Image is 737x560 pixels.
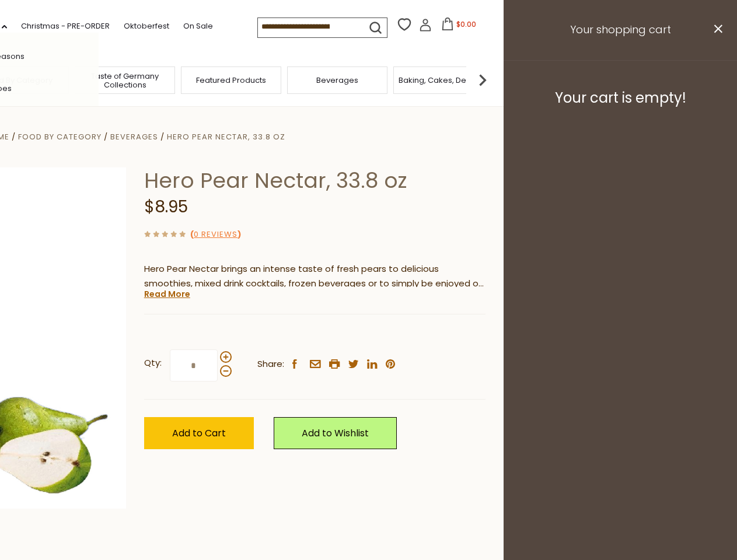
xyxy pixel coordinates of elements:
[144,417,254,449] button: Add to Cart
[144,167,485,194] h1: Hero Pear Nectar, 33.8 oz
[196,76,266,85] a: Featured Products
[124,20,169,33] a: Oktoberfest
[144,288,190,300] a: Read More
[167,131,285,142] a: Hero Pear Nectar, 33.8 oz
[172,426,226,440] span: Add to Cart
[456,19,476,29] span: $0.00
[316,76,358,85] a: Beverages
[190,229,241,240] span: ( )
[183,20,213,33] a: On Sale
[78,72,172,89] a: Taste of Germany Collections
[170,349,218,381] input: Qty:
[144,195,188,218] span: $8.95
[110,131,158,142] a: Beverages
[399,76,489,85] a: Baking, Cakes, Desserts
[471,68,494,92] img: next arrow
[194,229,237,241] a: 0 Reviews
[18,131,102,142] a: Food By Category
[274,417,397,449] a: Add to Wishlist
[21,20,110,33] a: Christmas - PRE-ORDER
[257,357,284,372] span: Share:
[144,262,485,291] p: Hero Pear Nectar brings an intense taste of fresh pears to delicious smoothies, mixed drink cockt...
[144,356,162,370] strong: Qty:
[434,17,484,35] button: $0.00
[518,89,722,107] h3: Your cart is empty!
